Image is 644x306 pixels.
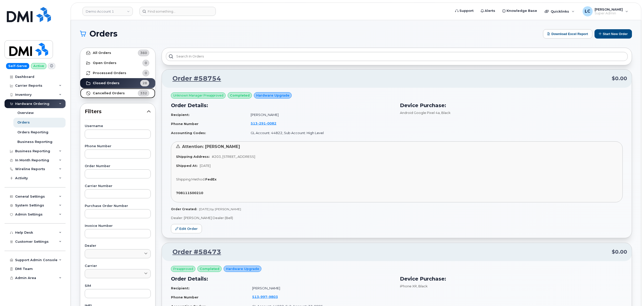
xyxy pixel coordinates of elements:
[93,91,125,95] strong: Cancelled Orders
[176,177,205,181] span: Shipping Method:
[200,164,211,168] span: [DATE]
[612,75,627,82] span: $0.00
[252,295,278,299] span: 513
[85,185,151,188] label: Carrier Number
[246,110,394,119] td: [PERSON_NAME]
[259,295,267,299] span: 997
[85,125,151,128] label: Username
[166,74,221,83] a: Order #58754
[80,58,155,68] a: Open Orders0
[166,248,221,257] a: Order #58473
[400,102,623,109] h3: Device Purchase:
[171,224,202,233] a: Edit Order
[145,71,147,75] span: 0
[90,30,118,38] span: Orders
[173,267,193,271] span: Preapproved
[140,91,147,96] span: 332
[176,164,198,168] strong: Shipped At:
[85,264,151,268] label: Carrier
[171,113,190,117] strong: Recipient:
[171,207,197,211] strong: Order Created:
[171,295,198,299] strong: Phone Number
[85,145,151,148] label: Phone Number
[85,108,147,115] span: Filters
[166,52,628,61] input: Search in orders
[257,121,266,125] span: 291
[267,295,278,299] span: 9803
[252,295,284,299] a: 5139979803
[171,102,394,109] h3: Order Details:
[226,266,259,271] span: Hardware Upgrade
[612,248,627,256] span: $0.00
[199,207,241,211] span: [DATE] by [PERSON_NAME]
[80,48,155,58] a: All Orders360
[93,51,111,55] strong: All Orders
[93,81,120,85] strong: Closed Orders
[171,216,623,220] p: Dealer: [PERSON_NAME] Dealer (Bell)
[85,224,151,228] label: Invoice Number
[595,29,632,39] button: Start New Order
[171,122,198,126] strong: Phone Number
[230,93,250,98] span: completed
[543,29,593,39] button: Download Excel Report
[176,191,205,195] a: 708111500210
[212,155,255,159] span: #203, [STREET_ADDRESS]
[182,144,240,149] span: Attention: [PERSON_NAME]
[171,275,394,283] h3: Order Details:
[85,284,151,288] label: SIM
[176,155,210,159] strong: Shipping Address:
[80,78,155,88] a: Closed Orders28
[248,284,394,293] td: [PERSON_NAME]
[176,191,203,195] strong: 708111500210
[440,111,451,115] span: , Black
[246,129,394,137] td: GL Account: 44822, Sub Account: High Level
[205,177,217,181] strong: FedEx
[85,204,151,208] label: Purchase Order Number
[80,88,155,98] a: Cancelled Orders332
[140,50,147,55] span: 360
[400,111,440,115] span: Android Google Pixel 4a
[266,121,276,125] span: 0082
[93,71,126,75] strong: Processed Orders
[80,68,155,78] a: Processed Orders0
[417,284,428,288] span: , Black
[200,266,219,271] span: completed
[251,121,276,125] span: 513
[171,131,206,135] strong: Accounting Codes:
[145,60,147,65] span: 0
[85,165,151,168] label: Order Number
[85,244,151,248] label: Dealer
[93,61,116,65] strong: Open Orders
[173,93,223,98] span: Unknown Manager Preapproved
[171,286,190,290] strong: Recipient:
[256,93,289,98] span: Hardware Upgrade
[142,81,147,85] span: 28
[400,275,623,283] h3: Device Purchase:
[400,284,417,288] span: iPhone XR
[251,121,282,125] a: 5132910082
